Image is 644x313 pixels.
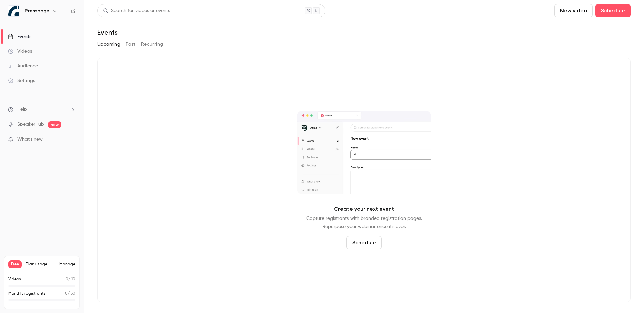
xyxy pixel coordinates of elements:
div: Settings [8,77,35,84]
span: Free [8,260,22,268]
div: Videos [8,48,32,55]
li: help-dropdown-opener [8,106,76,113]
button: Upcoming [97,39,120,50]
span: 0 [65,292,68,296]
p: Capture registrants with branded registration pages. Repurpose your webinar once it's over. [306,214,422,231]
button: New video [554,4,593,17]
a: SpeakerHub [17,121,44,128]
div: Search for videos or events [103,7,170,14]
p: Videos [8,276,21,283]
div: Events [8,33,31,40]
p: / 10 [66,276,75,283]
span: Help [17,106,27,113]
h6: Presspage [25,8,49,14]
button: Schedule [595,4,631,17]
img: Presspage [8,6,19,16]
span: What's new [17,136,43,143]
p: Monthly registrants [8,291,46,297]
button: Recurring [141,39,163,50]
button: Schedule [346,236,382,249]
p: Create your next event [334,205,394,213]
span: 0 [66,277,68,281]
div: Audience [8,63,38,69]
h1: Events [97,28,118,36]
a: Manage [59,262,75,267]
button: Past [126,39,136,50]
p: / 30 [65,291,75,297]
span: Plan usage [26,262,55,267]
span: new [48,121,61,128]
